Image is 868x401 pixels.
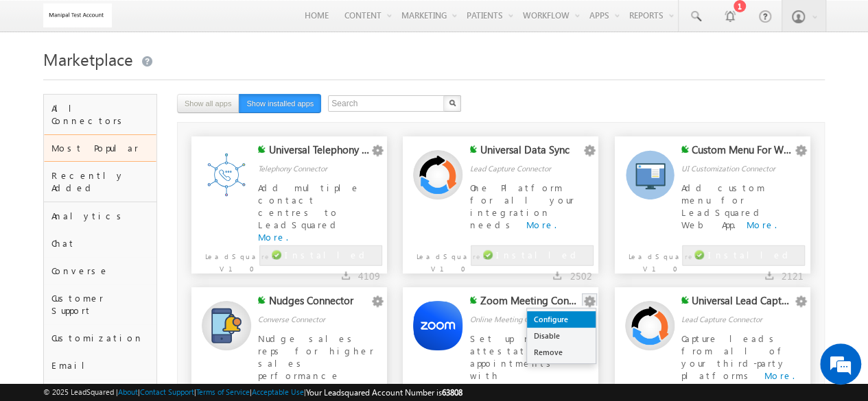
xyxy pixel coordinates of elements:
[625,301,675,350] img: Alternate Logo
[306,387,462,398] span: Your Leadsquared Account Number is
[527,344,596,361] a: Remove
[764,369,795,381] a: More.
[252,387,304,396] a: Acceptable Use
[403,243,482,275] p: LeadSquared V1.0
[470,145,478,153] img: checking status
[681,182,765,230] span: Add custom menu for LeadSquared Web App.
[44,324,156,352] div: Customization
[570,269,591,282] span: 2502
[480,143,581,162] div: Universal Data Sync
[449,99,456,106] img: Search
[258,296,266,304] img: checking status
[413,150,462,199] img: Alternate Logo
[358,269,380,282] span: 4109
[258,382,288,393] a: More.
[269,294,370,313] div: Nudges Connector
[413,301,462,350] img: Alternate Logo
[258,182,360,230] span: Add multiple contact centres to LeadSquared
[43,48,133,70] span: Marketplace
[681,296,689,304] img: checking status
[480,294,581,313] div: Zoom Meeting Connector
[43,3,112,27] img: Custom Logo
[140,387,194,396] a: Contact Support
[196,387,250,396] a: Terms of Service
[681,332,788,381] span: Capture leads from all of your third-party platforms
[43,386,462,399] span: © 2025 LeadSquared | | | | |
[527,311,596,328] a: Configure
[692,143,793,162] div: Custom Menu For Web App
[44,162,156,202] div: Recently Added
[44,134,156,162] div: Most Popular
[553,271,561,280] img: downloads
[442,387,462,398] span: 63808
[44,202,156,230] div: Analytics
[615,243,694,275] p: LeadSquared V1.0
[527,328,596,344] a: Disable
[239,94,321,113] button: Show installed apps
[44,230,156,257] div: Chat
[470,182,574,230] span: One Platform for all your integration needs
[44,352,156,379] div: Email
[496,249,581,260] span: Installed
[44,257,156,284] div: Converse
[44,284,156,324] div: Customer Support
[258,332,373,381] span: Nudge sales reps for higher sales performance
[177,94,239,113] button: Show all apps
[625,150,675,199] img: Alternate Logo
[765,271,773,280] img: downloads
[258,145,266,153] img: checking status
[202,150,251,199] img: Alternate Logo
[692,294,793,313] div: Universal Lead Capture - US
[342,271,350,280] img: downloads
[258,231,288,243] a: More.
[118,387,138,396] a: About
[44,95,156,134] div: All Connectors
[526,219,556,230] a: More.
[747,219,777,230] a: More.
[191,243,270,275] p: LeadSquared V1.0
[707,249,793,260] span: Installed
[470,296,478,304] img: checking status
[202,301,251,350] img: Alternate Logo
[269,143,370,162] div: Universal Telephony Connector
[782,269,804,282] span: 2121
[681,145,689,153] img: checking status
[285,249,370,260] span: Installed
